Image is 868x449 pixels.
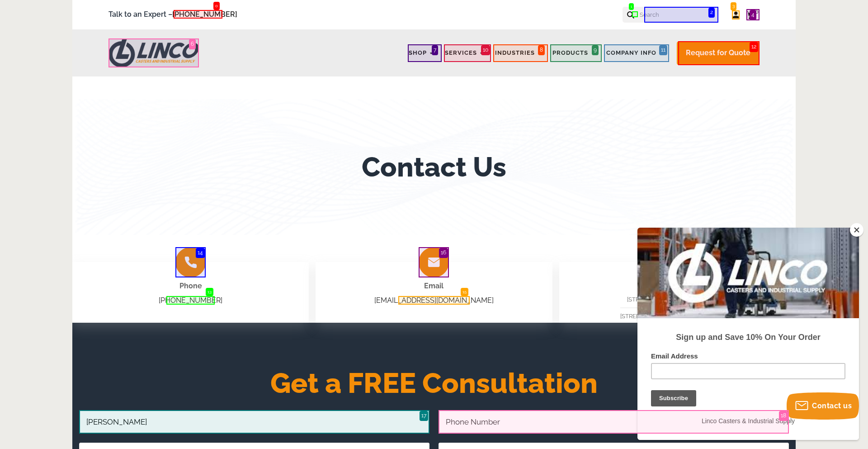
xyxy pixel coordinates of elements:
a: [PHONE_NUMBER] [172,10,237,19]
span: Contact us [812,401,852,410]
a: [PHONE_NUMBER] [159,296,222,305]
button: Contact us [787,392,859,420]
a: Company Info [602,44,668,62]
a: 0 [746,9,759,20]
span: Linco Casters & Industrial Supply [64,190,157,197]
a: Industries [491,44,546,62]
input: Search [639,7,718,23]
span: 0 [755,8,759,15]
img: group-2008.png [419,247,449,277]
img: group-2009.png [175,247,206,277]
h2: Get a FREE Consultation [72,373,796,394]
span: Talk to an Expert – [108,9,237,21]
h1: Contact Us [362,151,506,183]
img: LINCO CASTERS & INDUSTRIAL SUPPLY [108,38,199,67]
a: Log in [732,10,740,19]
span: Email [424,282,443,290]
input: Subscribe [14,162,59,179]
span: Phone [179,282,202,290]
a: Products [548,44,599,62]
a: Shop [404,44,438,62]
a: Request for Quote [677,41,759,65]
label: Email Address [14,124,208,135]
a: Services [440,44,488,62]
a: [EMAIL_ADDRESS][DOMAIN_NAME] [374,296,494,305]
button: Close [850,223,863,237]
strong: Sign up and Save 10% On Your Order [38,105,183,114]
span: [STREET_ADDRESS][PERSON_NAME] [627,296,728,303]
span: [STREET_ADDRESS] [GEOGRAPHIC_DATA] [620,313,734,320]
